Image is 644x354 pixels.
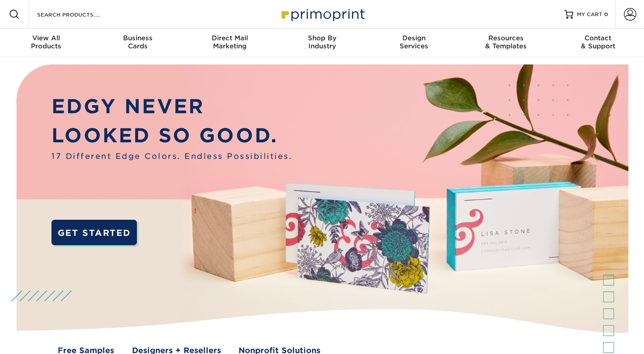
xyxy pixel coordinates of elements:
[368,34,460,42] span: Design
[368,34,460,50] div: Services
[276,34,368,50] div: Industry
[92,29,184,57] a: BusinessCards
[51,220,137,245] a: GET STARTED
[276,34,368,42] span: Shop By
[92,34,184,50] div: Cards
[460,34,552,50] div: & Templates
[552,29,644,57] a: Contact& Support
[604,11,608,17] span: 0
[368,29,460,57] a: DesignServices
[577,11,602,18] span: MY CART
[460,29,552,57] a: Resources& Templates
[184,34,276,50] div: Marketing
[51,121,292,150] p: LOOKED SO GOOD.
[92,34,184,42] span: Business
[51,150,292,162] span: 17 Different Edge Colors. Endless Possibilities.
[184,29,276,57] a: Direct MailMarketing
[184,34,276,42] span: Direct Mail
[51,92,292,121] p: EDGY NEVER
[552,34,644,42] span: Contact
[277,4,367,24] img: Primoprint
[552,34,644,50] div: & Support
[36,9,124,20] input: SEARCH PRODUCTS.....
[276,29,368,57] a: Shop ByIndustry
[460,34,552,42] span: Resources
